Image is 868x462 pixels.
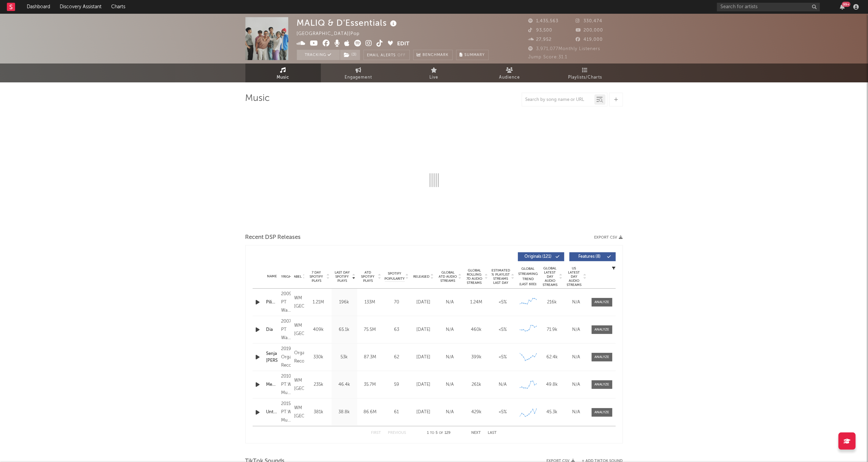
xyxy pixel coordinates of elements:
button: Tracking [297,50,340,60]
div: 1.24M [465,299,488,306]
span: Global Latest Day Audio Streams [542,266,558,287]
div: N/A [439,354,462,361]
div: 99 + [842,2,850,7]
span: 27,952 [529,37,552,42]
div: 133M [359,299,381,306]
div: 63 [385,326,409,333]
button: Edit [397,40,410,48]
span: to [430,431,434,435]
div: Organic Records [294,349,304,366]
div: WM [GEOGRAPHIC_DATA] [294,377,304,393]
a: Senja [PERSON_NAME] [266,350,278,364]
button: Originals(121) [518,252,564,261]
div: 196k [333,299,356,306]
span: Recent DSP Releases [245,233,301,242]
div: 235k [308,381,330,388]
a: Live [396,63,472,82]
button: Previous [388,431,406,435]
div: [GEOGRAPHIC_DATA] | Pop [297,30,368,38]
span: 1,435,563 [529,19,559,23]
a: Untitled [266,409,278,416]
div: 75.5M [359,326,381,333]
em: Off [398,54,406,57]
a: Menari [266,381,278,388]
div: 38.8k [333,409,356,416]
span: 200,000 [576,28,603,33]
div: N/A [566,326,587,333]
div: WM [GEOGRAPHIC_DATA] [294,322,304,338]
div: 429k [465,409,488,416]
div: N/A [566,354,587,361]
div: 53k [333,354,356,361]
button: Last [488,431,497,435]
button: Summary [456,50,489,60]
span: Jump Score: 31.1 [529,55,568,59]
div: 261k [465,381,488,388]
div: [DATE] [412,381,435,388]
span: Playlists/Charts [568,73,602,82]
div: 2010 PT.Warner Music Indonesia [281,372,291,397]
div: 45.3k [542,409,563,416]
span: Global Rolling 7D Audio Streams [465,268,484,285]
div: N/A [439,381,462,388]
div: [DATE] [412,409,435,416]
div: N/A [439,409,462,416]
div: 381k [308,409,330,416]
div: N/A [566,299,587,306]
div: WM [GEOGRAPHIC_DATA] [294,404,304,420]
span: 93,500 [529,28,553,33]
div: [DATE] [412,354,435,361]
span: Label [292,275,302,279]
div: <5% [491,326,514,333]
span: Estimated % Playlist Streams Last Day [491,268,510,285]
span: Originals ( 121 ) [522,255,554,259]
div: 71.9k [542,326,563,333]
div: <5% [491,354,514,361]
a: Playlists/Charts [547,63,623,82]
div: [DATE] [412,326,435,333]
div: 62.4k [542,354,563,361]
div: 46.4k [333,381,356,388]
span: Global ATD Audio Streams [439,270,458,283]
a: Audience [472,63,547,82]
input: Search by song name or URL [522,97,594,103]
span: 3,971,077 Monthly Listeners [529,47,601,51]
div: 35.7M [359,381,381,388]
div: 61 [385,409,409,416]
div: 2019 Organic Records [281,345,291,370]
button: Email AlertsOff [363,50,410,60]
span: ATD Spotify Plays [359,270,377,283]
div: 409k [308,326,330,333]
button: (3) [340,50,360,60]
div: 62 [385,354,409,361]
div: 460k [465,326,488,333]
div: N/A [566,409,587,416]
span: 330,474 [576,19,602,23]
button: Features(8) [569,252,616,261]
div: N/A [439,299,462,306]
div: 2007 PT Warner Music Indonesia [281,317,291,342]
a: Benchmark [413,50,453,60]
input: Search for artists [717,3,820,11]
div: 65.1k [333,326,356,333]
a: Music [245,63,321,82]
div: 330k [308,354,330,361]
button: Next [472,431,481,435]
div: MALIQ & D'Essentials [297,17,399,28]
span: Engagement [345,73,372,82]
div: 1.21M [308,299,330,306]
div: 399k [465,354,488,361]
a: Pilihanku [266,299,278,306]
a: Dia [266,326,278,333]
span: ( 3 ) [340,50,360,60]
span: Spotify Popularity [384,271,405,281]
span: Last Day Spotify Plays [333,270,351,283]
div: Global Streaming Trend (Last 60D) [518,266,539,287]
span: Copyright [274,275,294,279]
button: Export CSV [594,235,623,240]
